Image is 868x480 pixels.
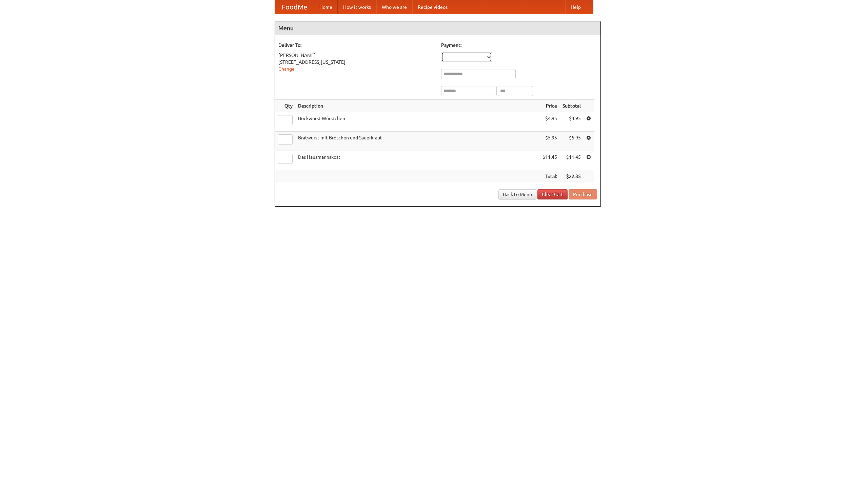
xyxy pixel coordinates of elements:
[560,100,584,112] th: Subtotal
[498,189,536,199] a: Back to Menu
[540,100,560,112] th: Price
[275,0,314,14] a: FoodMe
[540,170,560,183] th: Total:
[278,59,434,65] div: [STREET_ADDRESS][US_STATE]
[537,189,568,199] a: Clear Cart
[295,112,540,132] td: Bockwurst Würstchen
[278,66,295,72] a: Change
[540,151,560,170] td: $11.45
[275,21,600,35] h4: Menu
[441,42,597,49] h5: Payment:
[278,52,434,59] div: [PERSON_NAME]
[376,0,412,14] a: Who we are
[275,100,295,112] th: Qty
[560,112,584,132] td: $4.95
[560,132,584,151] td: $5.95
[540,112,560,132] td: $4.95
[295,132,540,151] td: Bratwurst mit Brötchen und Sauerkraut
[569,189,597,199] button: Purchase
[314,0,338,14] a: Home
[338,0,376,14] a: How it works
[560,170,584,183] th: $22.35
[295,151,540,170] td: Das Hausmannskost
[565,0,586,14] a: Help
[560,151,584,170] td: $11.45
[540,132,560,151] td: $5.95
[412,0,453,14] a: Recipe videos
[295,100,540,112] th: Description
[278,42,434,49] h5: Deliver To:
